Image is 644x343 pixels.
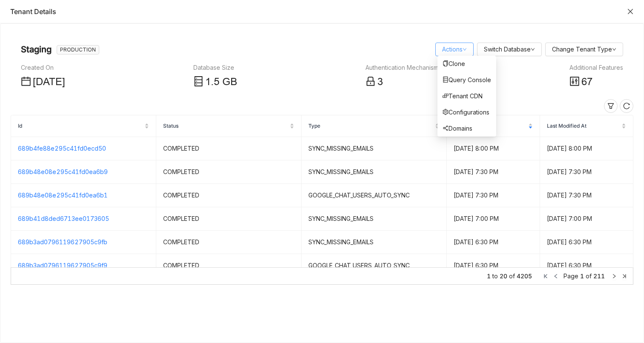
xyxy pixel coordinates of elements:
[156,137,302,160] td: COMPLETED
[435,43,474,56] button: Actions
[487,272,491,281] span: 1
[18,262,107,269] a: 689b3ad0796119627905c9f9
[156,254,302,277] td: COMPLETED
[492,272,498,281] span: to
[540,231,633,254] td: [DATE] 6:30 PM
[18,215,109,222] a: 689b41d8ded6713ee0173605
[593,272,605,280] span: 211
[302,137,447,160] td: SYNC_MISSING_EMAILS
[21,43,52,56] nz-page-header-title: Staging
[57,45,99,54] nz-tag: PRODUCTION
[540,184,633,207] td: [DATE] 7:30 PM
[447,184,540,207] td: [DATE] 7:30 PM
[443,76,491,83] a: Query Console
[447,254,540,277] td: [DATE] 6:30 PM
[302,231,447,254] td: SYNC_MISSING_EMAILS
[580,272,584,280] span: 1
[447,160,540,184] td: [DATE] 7:30 PM
[21,63,65,72] div: Created On
[517,272,532,281] span: 4205
[156,184,302,207] td: COMPLETED
[569,63,623,72] div: Additional Features
[540,254,633,277] td: [DATE] 6:30 PM
[156,231,302,254] td: COMPLETED
[500,272,507,281] span: 20
[443,125,472,132] a: Domains
[211,76,237,88] span: .5 GB
[33,76,65,88] span: [DATE]
[447,207,540,231] td: [DATE] 7:00 PM
[443,109,489,116] a: Configurations
[18,168,108,175] a: 689b48e08e295c41fd0ea6b9
[442,46,467,53] a: Actions
[447,231,540,254] td: [DATE] 6:30 PM
[205,76,211,88] span: 1
[477,43,542,56] button: Switch Database
[156,207,302,231] td: COMPLETED
[18,238,107,246] a: 689b3ad0796119627905c9fb
[563,272,578,280] span: Page
[377,76,383,88] span: 3
[581,76,592,88] span: 67
[447,137,540,160] td: [DATE] 8:00 PM
[443,92,483,100] a: Tenant CDN
[509,272,515,281] span: of
[484,46,535,53] a: Switch Database
[18,192,108,199] a: 689b48e08e295c41fd0ea6b1
[156,160,302,184] td: COMPLETED
[193,63,237,72] div: Database Size
[365,63,441,72] div: Authentication Mechanisms
[18,145,106,152] a: 689b4fe88e295c41fd0ecd50
[540,160,633,184] td: [DATE] 7:30 PM
[552,46,616,53] a: Change Tenant Type
[540,137,633,160] td: [DATE] 8:00 PM
[302,184,447,207] td: GOOGLE_CHAT_USERS_AUTO_SYNC
[443,60,465,67] a: Clone
[10,7,623,16] div: Tenant Details
[302,207,447,231] td: SYNC_MISSING_EMAILS
[586,272,592,280] span: of
[540,207,633,231] td: [DATE] 7:00 PM
[545,43,623,56] button: Change Tenant Type
[627,8,634,15] button: Close
[302,160,447,184] td: SYNC_MISSING_EMAILS
[302,254,447,277] td: GOOGLE_CHAT_USERS_AUTO_SYNC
